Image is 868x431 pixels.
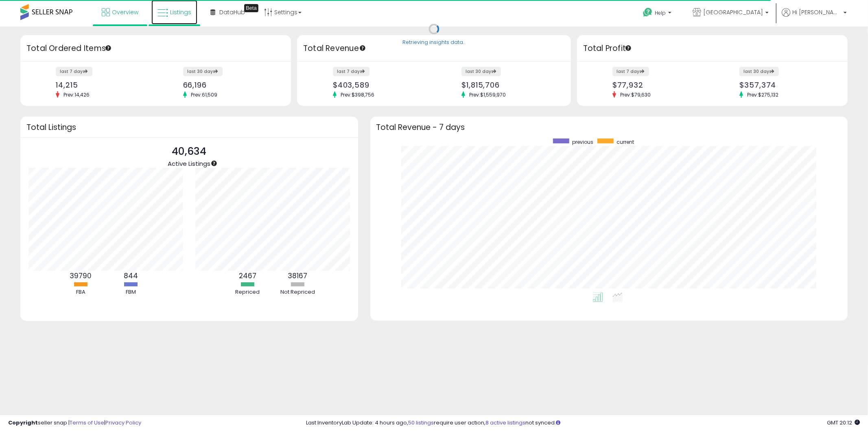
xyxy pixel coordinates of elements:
span: Prev: $275,132 [743,91,783,98]
a: Hi [PERSON_NAME] [782,8,847,26]
div: 66,196 [183,81,277,89]
label: last 7 days [56,67,92,76]
h3: Total Ordered Items [26,43,285,54]
a: Help [636,1,680,26]
label: last 7 days [612,67,649,76]
label: last 30 days [183,67,223,76]
div: $357,374 [739,81,833,89]
label: last 30 days [461,67,501,76]
h3: Total Revenue [303,43,565,54]
span: previous [572,139,593,145]
div: Tooltip anchor [105,44,112,52]
i: Get Help [643,7,653,18]
span: current [617,139,634,145]
span: Prev: 14,426 [59,91,94,98]
div: Retrieving insights data.. [402,39,466,46]
div: FBA [56,288,105,296]
div: Tooltip anchor [244,4,258,12]
div: Repriced [223,288,272,296]
label: last 7 days [333,67,370,76]
span: Prev: $79,630 [616,91,655,98]
div: $77,932 [612,81,706,89]
b: 38167 [288,271,307,281]
div: Not Repriced [273,288,322,296]
b: 844 [124,271,138,281]
h3: Total Listings [26,124,352,130]
span: Overview [112,8,138,16]
div: Tooltip anchor [359,44,366,52]
div: Tooltip anchor [210,160,218,167]
span: Prev: 61,509 [187,91,221,98]
span: Prev: $398,756 [337,91,378,98]
span: DataHub [219,8,245,16]
span: Prev: $1,559,970 [465,91,510,98]
b: 39790 [70,271,92,281]
div: 14,215 [56,81,149,89]
div: $403,589 [333,81,428,89]
span: Hi [PERSON_NAME] [792,8,841,16]
p: 40,634 [168,144,210,159]
span: [GEOGRAPHIC_DATA] [703,8,763,16]
span: Active Listings [168,159,210,168]
div: Tooltip anchor [625,44,632,52]
div: FBM [106,288,155,296]
b: 2467 [239,271,256,281]
span: Listings [170,8,191,16]
h3: Total Profit [583,43,842,54]
label: last 30 days [739,67,779,76]
span: Help [655,9,666,16]
h3: Total Revenue - 7 days [376,124,842,130]
div: $1,815,706 [461,81,557,89]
